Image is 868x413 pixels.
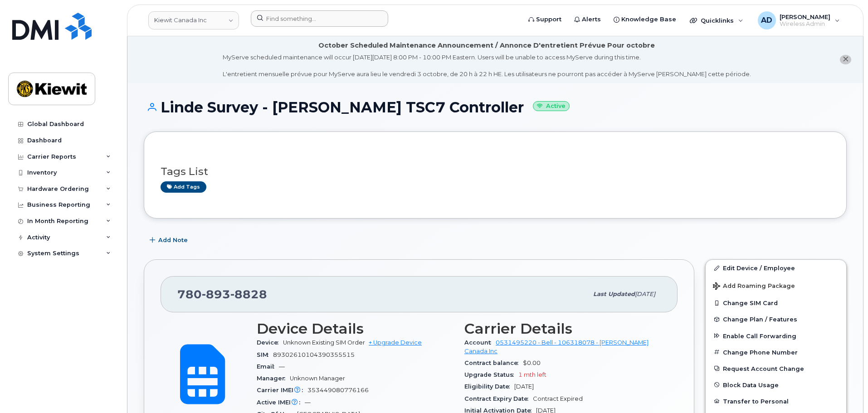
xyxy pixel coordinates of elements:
[257,321,454,337] h3: Device Details
[290,375,345,382] span: Unknown Manager
[257,399,305,406] span: Active IMEI
[635,291,655,297] span: [DATE]
[464,395,533,402] span: Contract Expiry Date
[279,363,285,370] span: —
[514,383,534,390] span: [DATE]
[161,166,830,177] h3: Tags List
[144,232,195,248] button: Add Note
[706,276,846,295] button: Add Roaming Package
[318,41,655,50] div: October Scheduled Maintenance Announcement / Annonce D'entretient Prévue Pour octobre
[257,339,283,346] span: Device
[706,311,846,327] button: Change Plan / Features
[518,371,546,378] span: 1 mth left
[464,321,661,337] h3: Carrier Details
[464,371,518,378] span: Upgrade Status
[706,393,846,409] button: Transfer to Personal
[464,383,514,390] span: Eligibility Date
[257,387,307,394] span: Carrier IMEI
[464,360,523,366] span: Contract balance
[706,295,846,311] button: Change SIM Card
[257,363,279,370] span: Email
[706,328,846,344] button: Enable Call Forwarding
[533,101,570,112] small: Active
[144,99,847,115] h1: Linde Survey - [PERSON_NAME] TSC7 Controller
[202,287,230,301] span: 893
[223,53,751,78] div: MyServe scheduled maintenance will occur [DATE][DATE] 8:00 PM - 10:00 PM Eastern. Users will be u...
[593,291,635,297] span: Last updated
[230,287,267,301] span: 8828
[273,351,355,358] span: 89302610104390355515
[723,332,796,339] span: Enable Call Forwarding
[257,351,273,358] span: SIM
[533,395,583,402] span: Contract Expired
[706,260,846,276] a: Edit Device / Employee
[464,339,496,346] span: Account
[706,360,846,377] button: Request Account Change
[706,344,846,360] button: Change Phone Number
[723,316,797,323] span: Change Plan / Features
[158,236,188,244] span: Add Note
[464,339,649,354] a: 0531495220 - Bell - 106318078 - [PERSON_NAME] Canada Inc
[840,55,851,64] button: close notification
[257,375,290,382] span: Manager
[307,387,369,394] span: 353449080776166
[305,399,311,406] span: —
[713,282,795,291] span: Add Roaming Package
[523,360,541,366] span: $0.00
[177,287,267,301] span: 780
[706,377,846,393] button: Block Data Usage
[161,181,206,193] a: Add tags
[283,339,365,346] span: Unknown Existing SIM Order
[369,339,422,346] a: + Upgrade Device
